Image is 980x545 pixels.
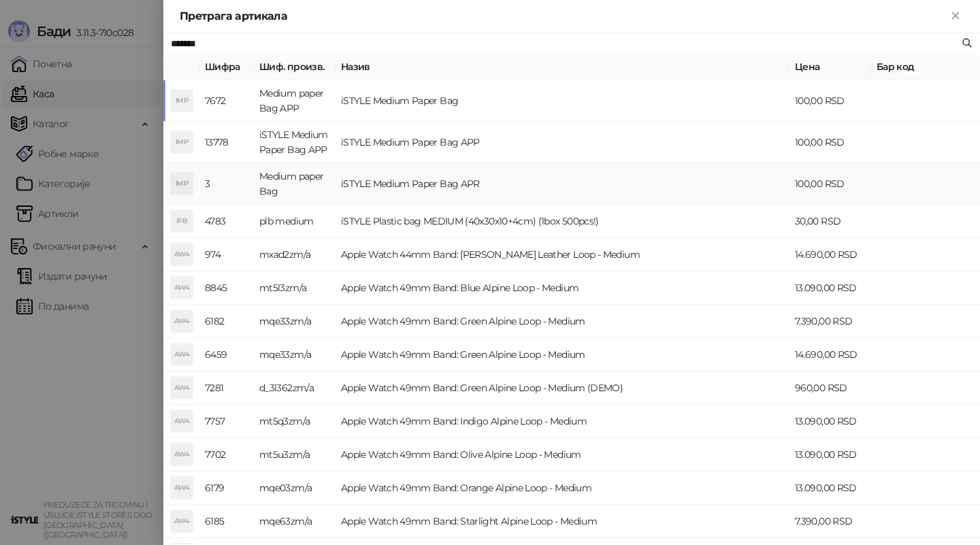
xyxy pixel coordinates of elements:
td: iSTYLE Medium Paper Bag APP [336,122,789,163]
th: Назив [336,54,789,80]
th: Цена [789,54,871,80]
td: Apple Watch 49mm Band: Olive Alpine Loop - Medium [336,438,789,472]
td: Apple Watch 49mm Band: Green Alpine Loop - Medium [336,338,789,371]
td: mt5u3zm/a [254,438,336,472]
td: 6185 [199,505,254,538]
td: 30,00 RSD [789,205,871,238]
div: IMP [171,173,193,195]
td: 100,00 RSD [789,163,871,205]
td: 100,00 RSD [789,80,871,122]
div: AW4 [171,377,193,399]
td: Apple Watch 49mm Band: Orange Alpine Loop - Medium [336,472,789,505]
td: 6179 [199,472,254,505]
td: 13.090,00 RSD [789,271,871,305]
td: Medium paper Bag [254,163,336,205]
td: 4783 [199,205,254,238]
div: AW4 [171,310,193,332]
div: IMP [171,90,193,112]
td: iSTYLE Plastic bag MEDIUM (40x30x10+4cm) (1box 500pcs!) [336,205,789,238]
td: Apple Watch 49mm Band: Blue Alpine Loop - Medium [336,271,789,305]
td: 7672 [199,80,254,122]
td: 14.690,00 RSD [789,338,871,371]
td: 14.690,00 RSD [789,238,871,271]
td: 13.090,00 RSD [789,405,871,438]
td: mt5q3zm/a [254,405,336,438]
td: iSTYLE Medium Paper Bag APR [336,163,789,205]
td: Apple Watch 44mm Band: [PERSON_NAME] Leather Loop - Medium [336,238,789,271]
div: IMP [171,131,193,153]
td: 100,00 RSD [789,122,871,163]
div: AW4 [171,344,193,365]
td: mxad2zm/a [254,238,336,271]
td: 13778 [199,122,254,163]
td: mqe33zm/a [254,338,336,371]
div: AW4 [171,444,193,465]
td: mqe33zm/a [254,305,336,338]
td: Apple Watch 49mm Band: Green Alpine Loop - Medium (DEMO) [336,371,789,405]
th: Шифра [199,54,254,80]
td: Apple Watch 49mm Band: Indigo Alpine Loop - Medium [336,405,789,438]
div: AW4 [171,477,193,499]
th: Шиф. произв. [254,54,336,80]
td: d_3l362zm/a [254,371,336,405]
td: iSTYLE Medium Paper Bag [336,80,789,122]
td: iSTYLE Medium Paper Bag APP [254,122,336,163]
td: 3 [199,163,254,205]
td: 7.390,00 RSD [789,505,871,538]
td: plb medium [254,205,336,238]
td: 7757 [199,405,254,438]
div: AW4 [171,244,193,265]
td: Apple Watch 49mm Band: Starlight Alpine Loop - Medium [336,505,789,538]
td: 13.090,00 RSD [789,438,871,472]
td: 7.390,00 RSD [789,305,871,338]
td: mqe03zm/a [254,472,336,505]
div: AW4 [171,277,193,299]
div: IPB [171,210,193,232]
td: 974 [199,238,254,271]
td: mt5l3zm/a [254,271,336,305]
div: AW4 [171,410,193,432]
td: Medium paper Bag APP [254,80,336,122]
td: 6459 [199,338,254,371]
td: 13.090,00 RSD [789,472,871,505]
td: 8845 [199,271,254,305]
td: 960,00 RSD [789,371,871,405]
td: 6182 [199,305,254,338]
div: Претрага артикала [180,8,947,24]
div: AW4 [171,510,193,532]
td: 7702 [199,438,254,472]
td: mqe63zm/a [254,505,336,538]
td: 7281 [199,371,254,405]
button: Close [947,8,964,24]
th: Бар код [871,54,980,80]
td: Apple Watch 49mm Band: Green Alpine Loop - Medium [336,305,789,338]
